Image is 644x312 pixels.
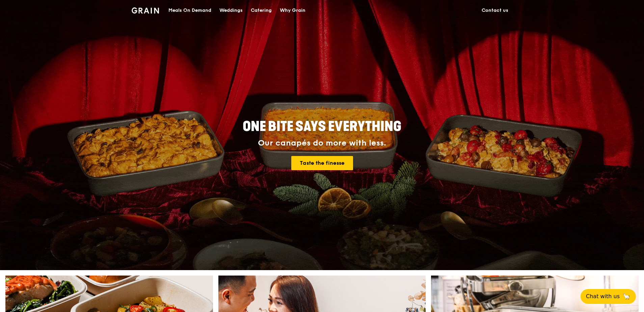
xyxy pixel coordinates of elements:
button: Chat with us🦙 [581,289,636,304]
a: Contact us [478,0,512,21]
a: Catering [247,0,276,21]
a: Why Grain [276,0,310,21]
div: Why Grain [280,0,305,21]
a: Weddings [215,0,247,21]
div: Weddings [219,0,243,21]
span: ONE BITE SAYS EVERYTHING [243,119,401,135]
div: Meals On Demand [168,0,211,21]
img: Grain [132,7,159,14]
span: 🦙 [622,292,630,301]
div: Catering [251,0,272,21]
span: Chat with us [586,292,620,301]
a: Taste the finesse [291,156,353,170]
div: Our canapés do more with less. [200,138,444,148]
